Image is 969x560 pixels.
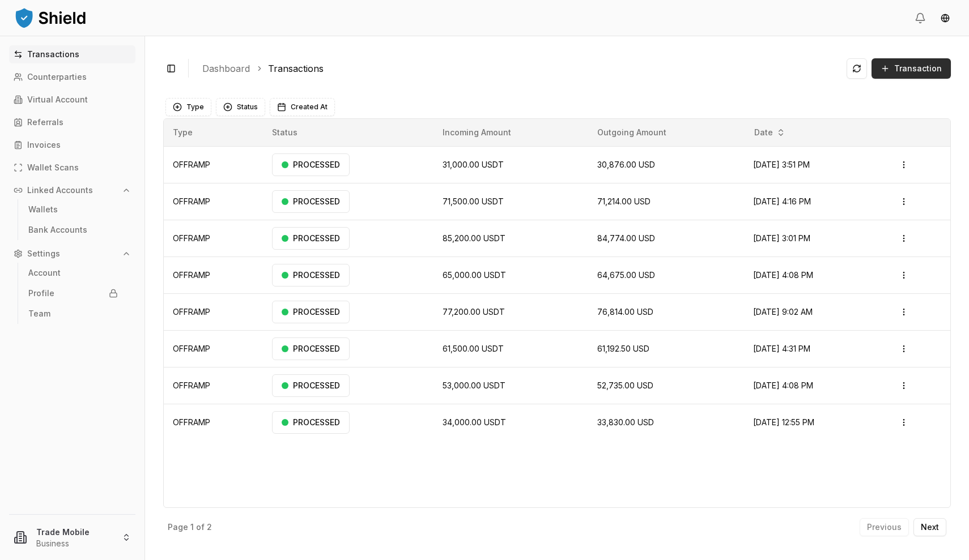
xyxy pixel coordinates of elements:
[9,68,135,86] a: Counterparties
[270,98,335,116] button: Created At
[753,381,813,390] span: [DATE] 4:08 PM
[28,310,50,318] p: Team
[27,96,88,104] p: Virtual Account
[753,307,813,317] span: [DATE] 9:02 AM
[753,196,811,206] span: [DATE] 4:16 PM
[24,200,122,219] a: Wallets
[28,289,54,297] p: Profile
[28,206,58,213] p: Wallets
[27,118,63,126] p: Referrals
[216,98,265,116] button: Status
[9,113,135,131] a: Referrals
[753,344,810,353] span: [DATE] 4:31 PM
[597,344,649,353] span: 61,192.50 USD
[168,523,188,531] p: Page
[272,301,350,323] div: PROCESSED
[14,6,87,29] img: ShieldPay Logo
[272,264,350,287] div: PROCESSED
[27,50,79,58] p: Transactions
[5,519,140,555] button: Trade MobileBusiness
[202,62,250,75] a: Dashboard
[164,367,263,404] td: OFFRAMP
[753,270,813,280] span: [DATE] 4:08 PM
[597,381,653,390] span: 52,735.00 USD
[443,196,504,206] span: 71,500.00 USDT
[753,160,810,169] span: [DATE] 3:51 PM
[27,73,87,81] p: Counterparties
[921,523,939,531] p: Next
[268,62,324,75] a: Transactions
[24,221,122,239] a: Bank Accounts
[272,374,350,397] div: PROCESSED
[597,307,653,317] span: 76,814.00 USD
[291,102,328,112] span: Created At
[164,119,263,146] th: Type
[27,141,61,149] p: Invoices
[27,186,93,194] p: Linked Accounts
[272,227,350,250] div: PROCESSED
[597,160,655,169] span: 30,876.00 USD
[28,269,61,277] p: Account
[164,183,263,220] td: OFFRAMP
[894,63,942,74] span: Transaction
[27,250,60,258] p: Settings
[443,344,504,353] span: 61,500.00 USDT
[36,526,113,538] p: Trade Mobile
[443,381,505,390] span: 53,000.00 USDT
[272,190,350,213] div: PROCESSED
[872,58,951,79] button: Transaction
[597,233,655,243] span: 84,774.00 USD
[207,523,212,531] p: 2
[196,523,205,531] p: of
[9,45,135,63] a: Transactions
[272,411,350,434] div: PROCESSED
[24,264,122,282] a: Account
[36,538,113,549] p: Business
[272,153,350,176] div: PROCESSED
[9,136,135,154] a: Invoices
[588,119,744,146] th: Outgoing Amount
[28,226,87,234] p: Bank Accounts
[164,146,263,183] td: OFFRAMP
[165,98,211,116] button: Type
[272,337,350,360] div: PROCESSED
[597,417,654,427] span: 33,830.00 USD
[9,159,135,177] a: Wallet Scans
[597,270,655,280] span: 64,675.00 USD
[753,417,814,427] span: [DATE] 12:55 PM
[164,293,263,330] td: OFFRAMP
[9,91,135,109] a: Virtual Account
[913,518,946,536] button: Next
[443,233,505,243] span: 85,200.00 USDT
[24,305,122,323] a: Team
[433,119,588,146] th: Incoming Amount
[24,284,122,302] a: Profile
[164,220,263,257] td: OFFRAMP
[9,245,135,263] button: Settings
[9,181,135,199] button: Linked Accounts
[164,330,263,367] td: OFFRAMP
[443,270,506,280] span: 65,000.00 USDT
[443,307,505,317] span: 77,200.00 USDT
[27,164,79,172] p: Wallet Scans
[443,160,504,169] span: 31,000.00 USDT
[202,62,838,75] nav: breadcrumb
[190,523,194,531] p: 1
[164,257,263,293] td: OFFRAMP
[443,417,506,427] span: 34,000.00 USDT
[164,404,263,441] td: OFFRAMP
[753,233,810,243] span: [DATE] 3:01 PM
[597,196,651,206] span: 71,214.00 USD
[750,123,790,142] button: Date
[263,119,434,146] th: Status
